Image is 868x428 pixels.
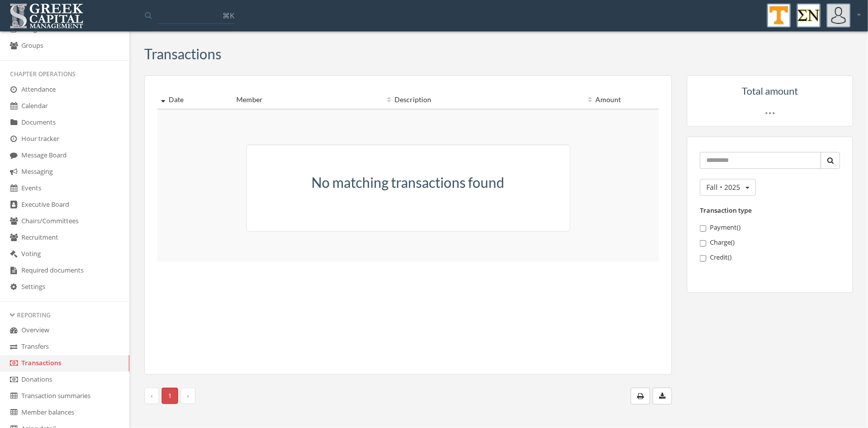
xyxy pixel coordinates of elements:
[700,206,752,215] label: Transaction type
[236,95,379,105] div: Member
[387,95,580,105] div: Description
[700,255,706,262] input: Credit()
[222,10,234,20] span: ⌘K
[144,388,159,404] li: Prev
[706,182,740,192] span: Fall • 2025
[700,179,756,196] button: Fall • 2025
[10,311,119,319] div: Reporting
[144,388,159,404] span: ‹
[697,85,843,96] h5: Total amount
[162,388,178,404] span: 1
[700,253,840,263] label: Credit ( )
[765,100,775,117] span: …
[700,238,840,248] label: Charge ( )
[700,225,706,232] input: Payment()
[144,46,221,62] h3: Transactions
[181,388,195,404] li: Next
[700,223,840,233] label: Payment ( )
[700,240,706,247] input: Charge()
[161,95,228,105] div: Date
[588,95,655,105] div: Amount
[259,175,558,190] h3: No matching transactions found
[181,388,195,404] span: ›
